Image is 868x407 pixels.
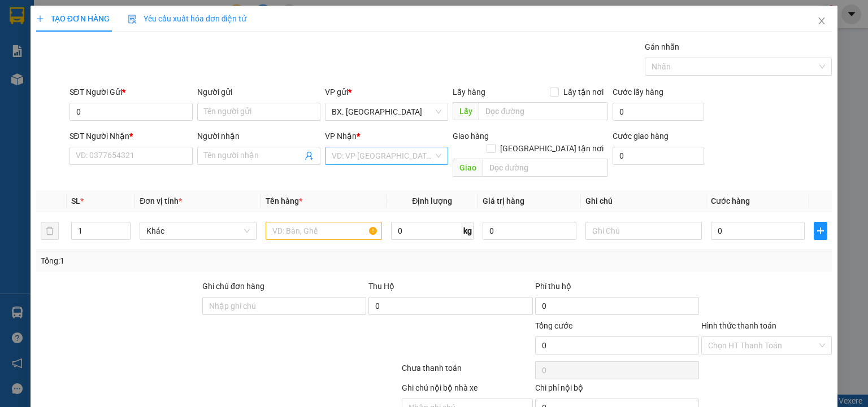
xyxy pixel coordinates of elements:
[483,159,608,177] input: Dọc đường
[462,222,474,240] span: kg
[71,196,80,205] span: SL
[453,132,489,141] span: Giao hàng
[325,132,357,141] span: VP Nhận
[202,282,264,291] label: Ghi chú đơn hàng
[711,196,750,205] span: Cước hàng
[496,142,608,155] span: [GEOGRAPHIC_DATA] tận nơi
[613,132,669,141] label: Cước giao hàng
[368,282,394,291] span: Thu Hộ
[701,321,776,330] label: Hình thức thanh toán
[266,222,382,240] input: VD: Bàn, Ghế
[453,87,485,97] span: Lấy hàng
[70,130,193,142] div: SĐT Người Nhận
[305,151,314,160] span: user-add
[325,86,448,98] div: VP gửi
[806,6,837,37] button: Close
[814,222,827,240] button: plus
[41,222,59,240] button: delete
[581,190,706,212] th: Ghi chú
[559,86,608,98] span: Lấy tận nơi
[645,42,679,51] label: Gán nhãn
[332,103,441,120] span: BX. Ninh Sơn
[197,130,320,142] div: Người nhận
[453,159,483,177] span: Giao
[814,226,827,235] span: plus
[202,297,366,315] input: Ghi chú đơn hàng
[140,196,182,205] span: Đơn vị tính
[146,222,249,239] span: Khác
[613,87,663,97] label: Cước lấy hàng
[128,14,247,23] span: Yêu cầu xuất hóa đơn điện tử
[128,15,137,24] img: icon
[585,222,702,240] input: Ghi Chú
[479,102,608,120] input: Dọc đường
[817,16,826,25] span: close
[535,321,572,330] span: Tổng cước
[535,280,699,297] div: Phí thu hộ
[36,14,110,23] span: TẠO ĐƠN HÀNG
[453,102,479,120] span: Lấy
[401,362,533,382] div: Chưa thanh toán
[266,196,302,205] span: Tên hàng
[483,196,524,205] span: Giá trị hàng
[70,86,193,98] div: SĐT Người Gửi
[483,222,576,240] input: 0
[613,103,704,121] input: Cước lấy hàng
[36,15,44,23] span: plus
[613,147,704,165] input: Cước giao hàng
[41,255,336,267] div: Tổng: 1
[197,86,320,98] div: Người gửi
[412,196,452,205] span: Định lượng
[535,382,699,399] div: Chi phí nội bộ
[402,382,532,399] div: Ghi chú nội bộ nhà xe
